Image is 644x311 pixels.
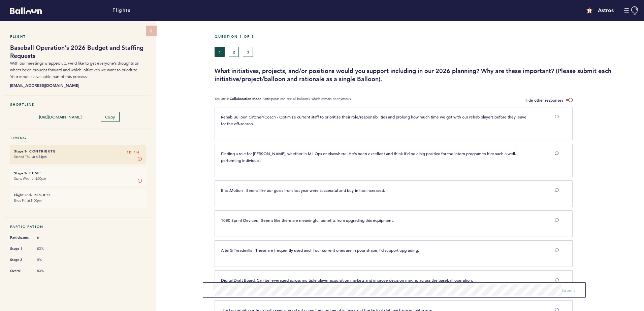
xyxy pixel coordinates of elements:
span: 1080 Sprint Devices - Seems like there are meaningful benefits from upgrading this equipment. [221,217,394,223]
span: Participants [10,234,30,241]
button: Manage Account [624,6,639,15]
h6: - Pump [14,171,142,175]
span: 83% [37,269,57,273]
button: 3 [243,47,253,57]
span: BlastMotion - Seems like our goals from last year were successful and buy-in has increased. [221,187,385,193]
span: 0% [37,257,57,262]
button: 1 [215,47,225,57]
button: Submit [561,287,575,293]
p: You are in Participants can see all balloons, which remain anonymous. [215,97,352,104]
span: Digital Draft Board. Can be leveraged across multiple player acquisition markets and improve deci... [221,277,473,283]
h5: Question 1 of 3 [215,34,639,39]
h6: - Results [14,193,142,197]
span: With our meetings wrapped up, we’d like to get everyone’s thoughts on what’s been brought forward... [10,61,139,79]
h1: Baseball Operation's 2026 Budget and Staffing Requests [10,44,146,60]
span: 1D 1H [127,149,139,156]
h4: Astros [598,6,614,14]
h5: Flight [10,34,146,39]
h3: What initiatives, projects, and/or positions would you support including in our 2026 planning? Wh... [215,67,639,83]
span: 6 [37,235,57,240]
button: Copy [101,112,120,122]
span: Hide other responses [524,97,563,103]
small: Stage 1 [14,149,26,153]
span: Overall [10,268,30,274]
span: Finding a role for [PERSON_NAME], whether in ML Ops or elsewhere. He's been excellent and think i... [221,151,516,163]
h5: Participation [10,224,146,229]
span: 83% [37,246,57,251]
span: AlterG Treadmills - These are frequently used and if our current ones are in poor shape, I'd supp... [221,247,419,253]
b: [EMAIL_ADDRESS][DOMAIN_NAME] [10,82,146,89]
span: Stage 2 [10,256,30,263]
span: Submit [561,287,575,293]
time: Starts Wed. at 5:00pm [14,176,46,181]
span: Rehab Bullpen Catcher/Coach - Optimize current staff to prioritize their role/responsibilities an... [221,114,527,126]
h5: Timing [10,136,146,140]
b: Collaboration Mode. [230,97,262,101]
time: Started Thu. at 4:14pm [14,154,47,159]
h6: - Contribute [14,149,142,153]
small: Flight End [14,193,31,197]
small: Stage 2 [14,171,26,175]
span: Copy [105,114,115,119]
a: Flights [112,7,130,14]
a: Balloon [5,7,42,14]
time: Ends Fri. at 5:00pm [14,198,42,203]
h5: Shortlink [10,102,146,107]
span: Stage 1 [10,245,30,252]
button: 2 [229,47,239,57]
svg: Balloon [10,7,42,14]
